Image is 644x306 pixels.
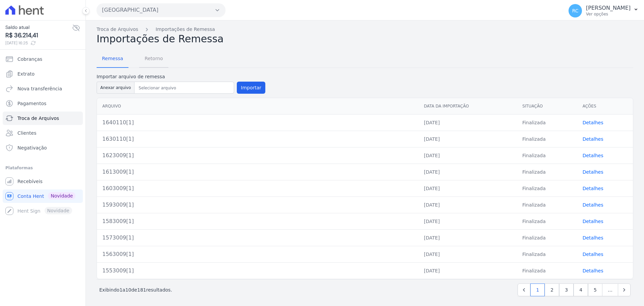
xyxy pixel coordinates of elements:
span: Negativação [17,144,47,151]
span: Clientes [17,130,36,136]
td: [DATE] [419,147,517,164]
a: Nova transferência [3,82,83,95]
div: 1563009[1] [102,250,413,258]
a: Detalhes [583,120,603,125]
a: Troca de Arquivos [3,112,83,125]
div: Plataformas [5,164,80,172]
a: Previous [518,283,530,296]
a: Cobranças [3,52,83,66]
a: Clientes [3,126,83,140]
span: … [602,283,618,296]
span: Retorno [141,52,167,65]
span: Remessa [98,52,127,65]
td: Finalizada [517,131,577,147]
td: [DATE] [419,229,517,246]
a: Recebíveis [3,175,83,188]
span: Conta Hent [17,193,44,200]
a: Detalhes [583,169,603,175]
button: RC [PERSON_NAME] Ver opções [563,1,644,20]
nav: Breadcrumb [97,26,633,33]
span: 10 [125,287,131,293]
a: Detalhes [583,268,603,273]
a: Conta Hent Novidade [3,189,83,203]
a: Negativação [3,141,83,155]
div: 1640110[1] [102,119,413,127]
span: Saldo atual [5,24,72,31]
span: Recebíveis [17,178,43,185]
a: 3 [559,283,574,296]
div: 1623009[1] [102,151,413,160]
a: Importações de Remessa [156,26,215,33]
td: [DATE] [419,213,517,229]
p: Ver opções [586,11,631,17]
span: Novidade [48,192,75,200]
input: Selecionar arquivo [136,84,232,92]
div: 1553009[1] [102,267,413,275]
a: Remessa [97,50,128,68]
span: R$ 36.214,41 [5,31,72,40]
span: Cobranças [17,56,42,62]
p: [PERSON_NAME] [586,5,631,11]
span: Nova transferência [17,85,62,92]
th: Data da Importação [419,98,517,115]
div: 1603009[1] [102,184,413,192]
a: Detalhes [583,252,603,257]
a: 2 [545,283,559,296]
th: Situação [517,98,577,115]
td: Finalizada [517,164,577,180]
td: Finalizada [517,213,577,229]
h2: Importações de Remessa [97,33,633,45]
td: [DATE] [419,246,517,262]
a: Detalhes [583,235,603,241]
button: Anexar arquivo [97,82,135,94]
div: 1583009[1] [102,217,413,225]
span: 1 [119,287,122,293]
a: Next [618,283,631,296]
td: Finalizada [517,262,577,279]
span: 181 [137,287,146,293]
td: [DATE] [419,114,517,131]
a: Retorno [139,50,168,68]
a: Detalhes [583,202,603,208]
a: Pagamentos [3,97,83,110]
td: Finalizada [517,229,577,246]
label: Importar arquivo de remessa [97,73,265,80]
div: 1573009[1] [102,234,413,242]
div: 1593009[1] [102,201,413,209]
nav: Sidebar [5,52,80,218]
th: Arquivo [97,98,419,115]
a: Detalhes [583,186,603,191]
a: Detalhes [583,153,603,158]
a: Extrato [3,67,83,81]
span: Extrato [17,71,35,77]
td: [DATE] [419,131,517,147]
td: Finalizada [517,147,577,164]
a: Troca de Arquivos [97,26,138,33]
td: [DATE] [419,164,517,180]
span: [DATE] 16:25 [5,40,72,46]
p: Exibindo a de resultados. [99,287,172,293]
th: Ações [577,98,633,115]
button: Importar [237,82,265,94]
span: Troca de Arquivos [17,115,59,122]
div: 1630110[1] [102,135,413,143]
a: 4 [574,283,588,296]
td: Finalizada [517,246,577,262]
td: Finalizada [517,114,577,131]
a: 1 [530,283,545,296]
span: RC [572,8,579,13]
td: Finalizada [517,180,577,196]
a: 5 [588,283,602,296]
button: [GEOGRAPHIC_DATA] [97,3,225,17]
div: 1613009[1] [102,168,413,176]
td: [DATE] [419,180,517,196]
a: Detalhes [583,136,603,142]
td: [DATE] [419,262,517,279]
a: Detalhes [583,219,603,224]
td: [DATE] [419,196,517,213]
td: Finalizada [517,196,577,213]
span: Pagamentos [17,100,46,107]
